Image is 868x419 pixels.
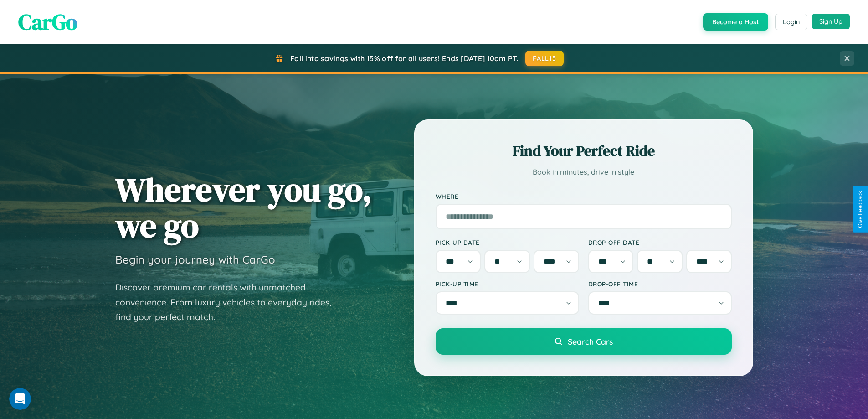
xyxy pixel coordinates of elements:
label: Drop-off Time [588,280,732,288]
button: Become a Host [703,13,768,31]
h3: Begin your journey with CarGo [115,253,275,266]
button: Search Cars [436,328,732,355]
label: Where [436,192,732,200]
button: Sign Up [812,14,850,29]
label: Drop-off Date [588,238,732,246]
span: CarGo [18,7,77,37]
iframe: Intercom live chat [9,388,31,410]
label: Pick-up Time [436,280,579,288]
h1: Wherever you go, we go [115,171,372,243]
button: FALL15 [525,51,564,66]
label: Pick-up Date [436,238,579,246]
span: Fall into savings with 15% off for all users! Ends [DATE] 10am PT. [290,54,519,63]
p: Book in minutes, drive in style [436,166,732,179]
div: Give Feedback [857,191,863,228]
button: Login [775,14,807,30]
p: Discover premium car rentals with unmatched convenience. From luxury vehicles to everyday rides, ... [115,280,343,325]
span: Search Cars [568,336,613,347]
h2: Find Your Perfect Ride [436,141,732,161]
